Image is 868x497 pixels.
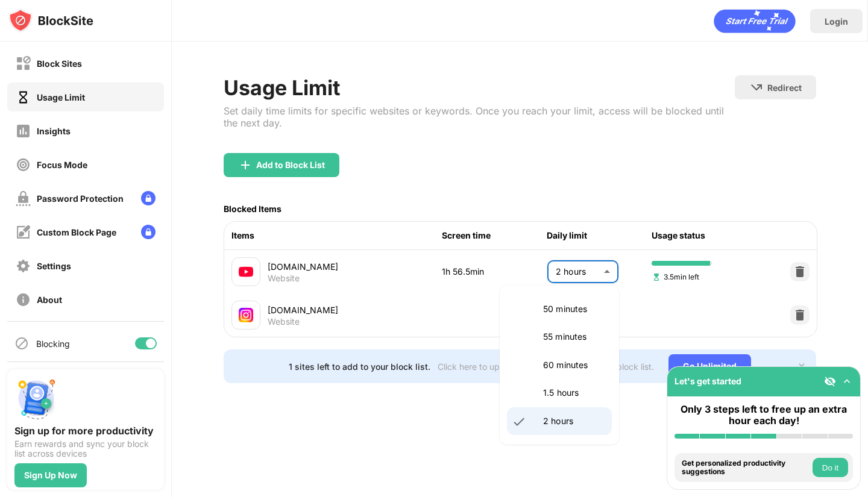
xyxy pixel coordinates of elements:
[543,386,605,399] p: 1.5 hours
[543,442,605,455] p: 2.5 hours
[543,330,605,343] p: 55 minutes
[543,302,605,316] p: 50 minutes
[543,358,605,372] p: 60 minutes
[543,414,605,428] p: 2 hours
